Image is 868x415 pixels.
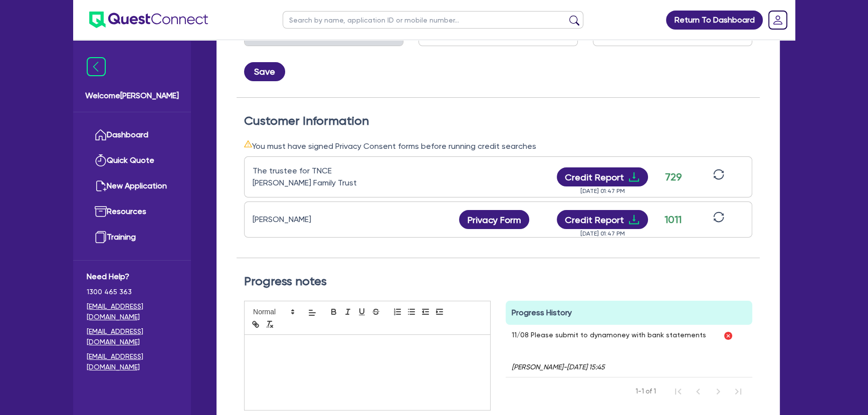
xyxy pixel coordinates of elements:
a: Quick Quote [87,148,177,173]
img: icon-menu-close [87,57,106,76]
div: [PERSON_NAME] [253,214,378,226]
button: Credit Reportdownload [557,167,648,186]
button: First Page [668,381,688,401]
div: You must have signed Privacy Consent forms before running credit searches [244,140,752,152]
img: resources [95,205,107,218]
div: 729 [661,169,686,184]
img: quick-quote [95,154,107,166]
span: 1-1 of 1 [635,386,656,396]
button: Privacy Form [459,210,529,229]
button: Next Page [708,381,728,401]
a: New Application [87,173,177,199]
span: [DATE] 15:45 [567,363,605,371]
a: Dashboard [87,122,177,148]
span: [PERSON_NAME] [512,363,563,371]
div: 1011 [661,212,686,227]
span: download [628,214,640,226]
span: sync [713,212,724,223]
img: training [95,231,107,243]
a: Resources [87,199,177,225]
input: Search by name, application ID or mobile number... [283,11,583,29]
div: Progress History [506,301,752,325]
a: Training [87,225,177,250]
a: [EMAIL_ADDRESS][DOMAIN_NAME] [87,326,177,347]
button: Previous Page [688,381,708,401]
h2: Progress notes [244,274,752,289]
div: The trustee for TNCE [PERSON_NAME] Family Trust [253,165,378,189]
button: Save [244,62,285,81]
span: Welcome [PERSON_NAME] [85,90,179,102]
span: warning [244,140,252,148]
h2: Customer Information [244,114,752,128]
span: 1300 465 363 [87,287,177,297]
a: Return To Dashboard [666,11,763,30]
span: download [628,171,640,183]
span: Need Help? [87,271,177,283]
img: quest-connect-logo-blue [89,12,208,28]
button: Credit Reportdownload [557,210,648,229]
img: new-application [95,180,107,192]
button: Last Page [728,381,748,401]
p: 11/08 Please submit to dynamoney with bank statements [512,331,706,339]
a: [EMAIL_ADDRESS][DOMAIN_NAME] [87,301,177,322]
a: [EMAIL_ADDRESS][DOMAIN_NAME] [87,351,177,372]
a: Dropdown toggle [765,7,791,33]
button: sync [710,211,727,229]
button: sync [710,168,727,186]
span: sync [713,169,724,180]
img: Delete initernal note [723,331,733,341]
i: - [512,363,706,371]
